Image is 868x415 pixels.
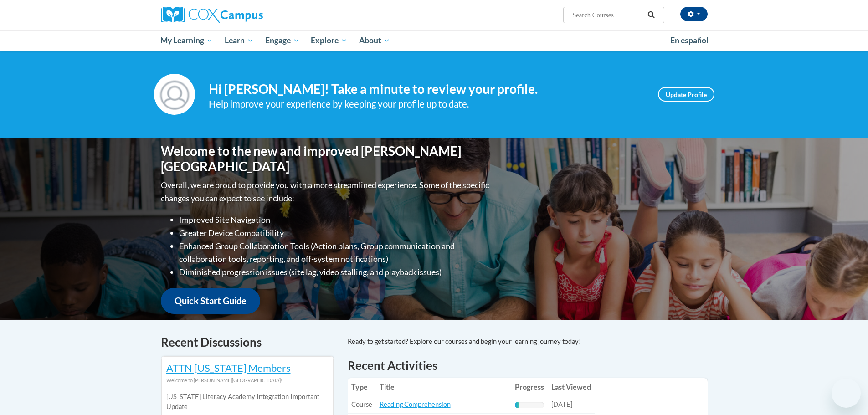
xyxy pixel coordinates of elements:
th: Type [348,378,376,396]
li: Diminished progression issues (site lag, video stalling, and playback issues) [179,266,491,279]
span: Engage [265,35,299,46]
a: Update Profile [658,87,714,102]
iframe: Button to launch messaging window [832,379,861,408]
a: Cox Campus [161,7,334,23]
li: Greater Device Compatibility [179,226,491,240]
li: Improved Site Navigation [179,213,491,226]
a: Explore [305,30,353,51]
span: [DATE] [551,400,572,408]
span: En español [670,36,709,45]
img: Profile Image [154,74,195,115]
a: ATTN [US_STATE] Members [166,362,291,374]
li: Enhanced Group Collaboration Tools (Action plans, Group communication and collaboration tools, re... [179,240,491,266]
a: Learn [219,30,259,51]
span: Course [351,400,372,408]
a: En español [664,31,714,50]
th: Progress [511,378,548,396]
th: Last Viewed [548,378,595,396]
a: About [353,30,396,51]
span: About [359,35,390,46]
div: Progress, % [515,402,519,408]
img: Cox Campus [161,7,263,23]
span: Explore [311,35,347,46]
p: [US_STATE] Literacy Academy Integration Important Update [166,392,329,412]
span: My Learning [160,35,213,46]
button: Account Settings [680,7,708,21]
h1: Welcome to the new and improved [PERSON_NAME][GEOGRAPHIC_DATA] [161,143,491,174]
button: Search [644,10,658,20]
th: Title [376,378,511,396]
div: Welcome to [PERSON_NAME][GEOGRAPHIC_DATA]! [166,375,329,385]
input: Search Courses [571,10,644,20]
a: Quick Start Guide [161,288,260,314]
span: Learn [225,35,253,46]
a: Reading Comprehension [380,400,451,408]
div: Main menu [147,30,721,51]
h4: Recent Discussions [161,333,334,351]
h4: Hi [PERSON_NAME]! Take a minute to review your profile. [209,82,644,97]
p: Overall, we are proud to provide you with a more streamlined experience. Some of the specific cha... [161,179,491,205]
a: My Learning [155,30,219,51]
a: Engage [259,30,305,51]
div: Help improve your experience by keeping your profile up to date. [209,97,644,112]
h1: Recent Activities [348,357,708,374]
